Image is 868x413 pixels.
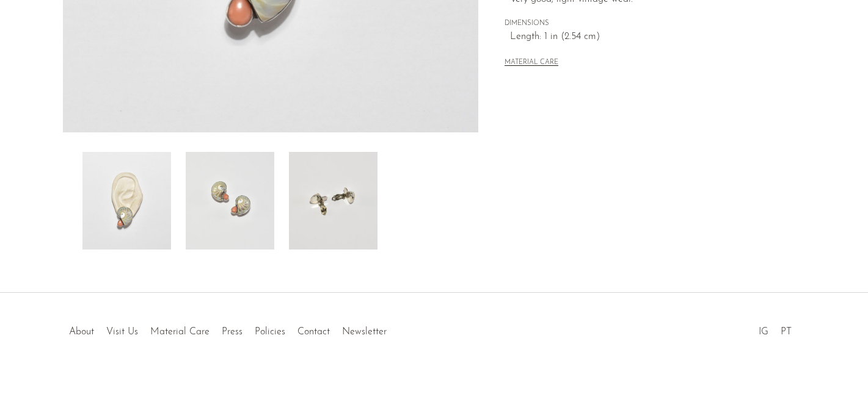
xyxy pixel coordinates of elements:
[753,317,798,340] ul: Social Medias
[106,327,138,337] a: Visit Us
[255,327,285,337] a: Policies
[759,327,768,337] a: IG
[505,59,558,68] button: MATERIAL CARE
[781,327,792,337] a: PT
[69,327,94,337] a: About
[63,317,393,340] ul: Quick links
[150,327,210,337] a: Material Care
[297,327,330,337] a: Contact
[289,152,377,250] img: Shell Coral Earrings
[186,152,274,250] img: Shell Coral Earrings
[82,152,171,250] img: Shell Coral Earrings
[510,29,779,45] span: Length: 1 in (2.54 cm)
[222,327,243,337] a: Press
[505,18,779,29] span: DIMENSIONS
